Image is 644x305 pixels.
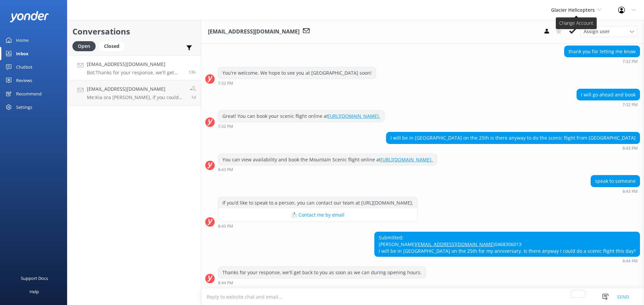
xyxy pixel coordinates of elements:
[623,103,638,107] strong: 7:32 PM
[623,146,638,150] strong: 8:43 PM
[386,132,640,144] div: I will be in [GEOGRAPHIC_DATA] on the 25th is there anyway to do the scenic flight from [GEOGRAPH...
[584,28,610,35] span: Assign user
[218,124,384,129] div: 07:32pm 16-Aug-2025 (UTC +12:00) Pacific/Auckland
[99,42,128,50] a: Closed
[218,224,418,228] div: 08:43pm 16-Aug-2025 (UTC +12:00) Pacific/Auckland
[218,154,437,165] div: You can view availability and book the Mountain Scenic flight online at
[218,280,426,285] div: 08:44pm 16-Aug-2025 (UTC +12:00) Pacific/Auckland
[218,267,426,278] div: Thanks for your response, we'll get back to you as soon as we can during opening hours.
[189,69,196,75] span: 08:44pm 16-Aug-2025 (UTC +12:00) Pacific/Auckland
[87,61,183,68] h4: [EMAIL_ADDRESS][DOMAIN_NAME]
[565,46,640,57] div: thank you for letting me know
[67,80,201,105] a: [EMAIL_ADDRESS][DOMAIN_NAME]Me:Kia ora [PERSON_NAME], if you could please explain a little more a...
[218,208,417,222] button: 📩 Contact me by email
[218,67,376,79] div: You're welcome. We hope to see you at [GEOGRAPHIC_DATA] soon!
[623,189,638,194] strong: 8:43 PM
[218,125,233,129] strong: 7:32 PM
[191,94,196,100] span: 10:32am 16-Aug-2025 (UTC +12:00) Pacific/Auckland
[201,289,644,305] textarea: To enrich screen reader interactions, please activate Accessibility in Grammarly extension settings
[10,11,49,22] img: yonder-white-logo.png
[30,285,39,298] div: Help
[16,60,33,74] div: Chatbot
[218,110,384,122] div: Great! You can book your scenic flight online at
[328,113,380,119] a: [URL][DOMAIN_NAME].
[623,259,638,263] strong: 8:44 PM
[218,167,437,172] div: 08:43pm 16-Aug-2025 (UTC +12:00) Pacific/Auckland
[218,168,233,172] strong: 8:43 PM
[577,102,640,107] div: 07:32pm 16-Aug-2025 (UTC +12:00) Pacific/Auckland
[16,100,32,114] div: Settings
[623,60,638,64] strong: 7:32 PM
[551,7,595,13] span: Glacier Helicopters
[218,81,376,85] div: 07:32pm 16-Aug-2025 (UTC +12:00) Pacific/Auckland
[87,85,185,93] h4: [EMAIL_ADDRESS][DOMAIN_NAME]
[16,87,42,100] div: Recommend
[87,70,183,76] p: Bot: Thanks for your response, we'll get back to you as soon as we can during opening hours.
[16,47,29,60] div: Inbox
[21,272,48,285] div: Support Docs
[374,258,640,263] div: 08:44pm 16-Aug-2025 (UTC +12:00) Pacific/Auckland
[72,25,196,38] h2: Conversations
[16,74,32,87] div: Reviews
[591,175,640,187] div: speak to someone
[99,41,124,51] div: Closed
[218,281,233,285] strong: 8:44 PM
[67,55,201,80] a: [EMAIL_ADDRESS][DOMAIN_NAME]Bot:Thanks for your response, we'll get back to you as soon as we can...
[218,224,233,228] strong: 8:43 PM
[16,33,29,47] div: Home
[87,94,185,100] p: Me: Kia ora [PERSON_NAME], if you could please explain a little more about the particular mobilit...
[218,81,233,85] strong: 7:32 PM
[375,232,640,256] div: Submitted: [PERSON_NAME] 0468306013 I will be in [GEOGRAPHIC_DATA] on the 25th for my anniversary...
[218,197,417,209] div: If you’d like to speak to a person, you can contact our team at [URL][DOMAIN_NAME].
[72,42,99,50] a: Open
[208,27,300,36] h3: [EMAIL_ADDRESS][DOMAIN_NAME]
[381,156,433,163] a: [URL][DOMAIN_NAME].
[577,89,640,100] div: I will go ahead and book
[72,41,96,51] div: Open
[580,26,637,37] div: Assign User
[564,59,640,64] div: 07:32pm 16-Aug-2025 (UTC +12:00) Pacific/Auckland
[591,189,640,194] div: 08:43pm 16-Aug-2025 (UTC +12:00) Pacific/Auckland
[386,146,640,150] div: 08:43pm 16-Aug-2025 (UTC +12:00) Pacific/Auckland
[416,241,495,247] a: [EMAIL_ADDRESS][DOMAIN_NAME]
